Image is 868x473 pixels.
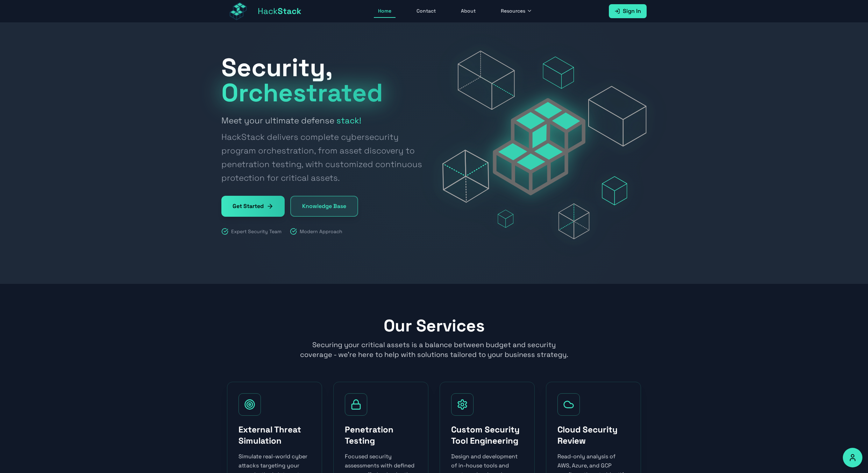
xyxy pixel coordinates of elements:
a: Knowledge Base [290,196,358,217]
a: Sign In [609,4,647,18]
h3: Custom Security Tool Engineering [451,424,523,446]
span: Resources [501,7,525,14]
span: Stack [278,6,301,16]
a: About [457,5,480,18]
span: Sign In [623,7,641,15]
span: HackStack delivers complete cybersecurity program orchestration, from asset discovery to penetrat... [221,130,426,185]
h3: Penetration Testing [345,424,417,446]
h3: External Threat Simulation [239,424,311,446]
a: Contact [412,5,440,18]
a: Home [374,5,396,18]
a: Get Started [221,196,285,217]
button: Resources [497,5,536,18]
h2: Meet your ultimate defense [221,114,426,185]
h3: Cloud Security Review [557,424,629,446]
p: Securing your critical assets is a balance between budget and security coverage - we're here to h... [300,340,568,359]
span: Orchestrated [221,77,383,109]
h2: Our Services [221,317,647,334]
div: Modern Approach [290,228,342,235]
h1: Security, [221,55,426,105]
strong: stack! [336,115,361,126]
button: Accessibility Options [843,448,862,467]
span: Hack [258,6,301,17]
div: Expert Security Team [221,228,282,235]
